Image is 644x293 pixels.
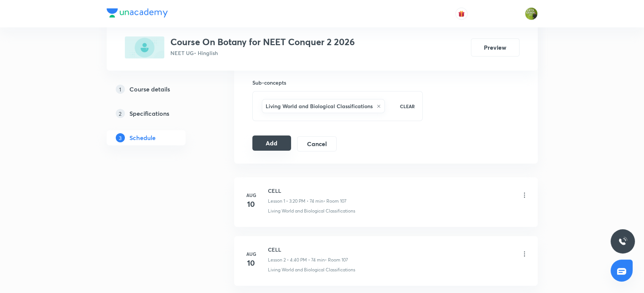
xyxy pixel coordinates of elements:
[129,85,170,94] h5: Course details
[116,85,125,94] p: 1
[471,38,520,57] button: Preview
[325,257,348,263] p: • Room 107
[244,192,259,198] h6: Aug
[323,198,346,205] p: • Room 107
[244,250,259,257] h6: Aug
[107,8,168,19] a: Company Logo
[116,133,125,142] p: 3
[252,135,291,151] button: Add
[244,198,259,210] h4: 10
[125,36,164,58] img: E5FE114C-FEA3-425E-8FCA-ACB73932BB97_plus.png
[252,79,423,87] h6: Sub-concepts
[107,106,210,121] a: 2Specifications
[297,136,336,151] button: Cancel
[266,102,373,110] h6: Living World and Biological Classifications
[268,266,355,273] p: Living World and Biological Classifications
[129,109,169,118] h5: Specifications
[170,49,355,57] p: NEET UG • Hinglish
[268,198,323,205] p: Lesson 1 • 3:20 PM • 74 min
[525,7,538,20] img: Gaurav Uppal
[268,246,348,254] h6: CELL
[400,103,415,110] p: CLEAR
[129,133,156,142] h5: Schedule
[268,187,346,195] h6: CELL
[107,82,210,97] a: 1Course details
[268,208,355,214] p: Living World and Biological Classifications
[458,10,465,17] img: avatar
[268,257,325,263] p: Lesson 2 • 4:40 PM • 74 min
[618,237,627,246] img: ttu
[244,257,259,269] h4: 10
[455,8,468,20] button: avatar
[116,109,125,118] p: 2
[107,8,168,17] img: Company Logo
[170,36,355,47] h3: Course On Botany for NEET Conquer 2 2026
